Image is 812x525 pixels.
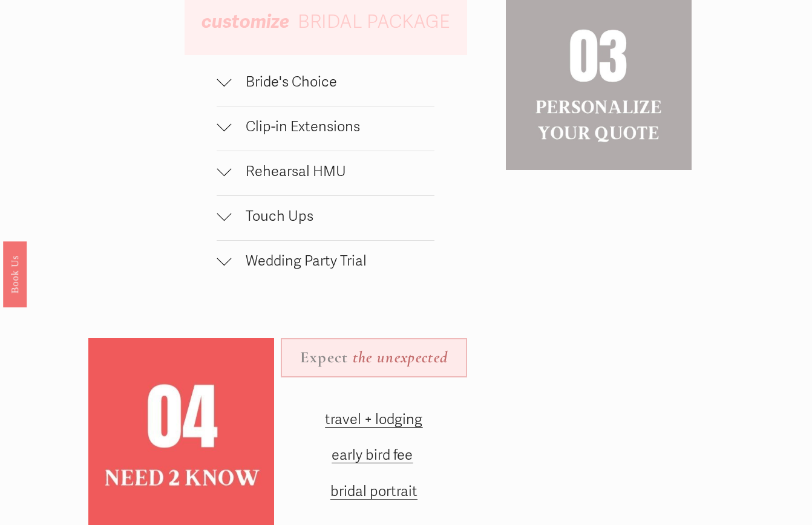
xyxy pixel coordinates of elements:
span: Clip-in Extensions [231,118,434,135]
a: early bird fee [332,446,413,464]
button: Bride's Choice [217,62,434,106]
span: Wedding Party Trial [231,252,434,270]
strong: Expect [300,348,349,367]
button: Rehearsal HMU [217,151,434,195]
button: Clip-in Extensions [217,106,434,151]
a: travel + lodging [325,411,422,428]
button: Touch Ups [217,196,434,240]
a: bridal portrait [330,483,417,500]
a: Book Us [3,241,27,307]
span: Rehearsal HMU [231,163,434,180]
button: Wedding Party Trial [217,241,434,285]
em: customize [201,10,289,33]
em: the unexpected [353,348,448,367]
span: BRIDAL PACKAGE [298,10,450,33]
span: Bride's Choice [231,73,434,91]
span: Touch Ups [231,207,434,225]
